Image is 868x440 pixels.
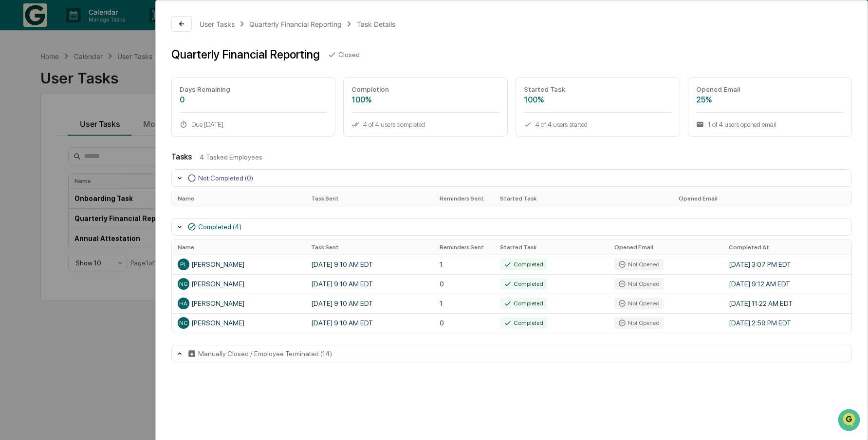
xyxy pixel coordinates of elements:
[837,408,863,434] iframe: Open customer support
[609,240,723,255] th: Opened Email
[673,191,851,206] th: Opened Email
[434,240,494,255] th: Reminders Sent
[351,95,499,104] div: 100%
[434,274,494,294] td: 0
[305,313,434,333] td: [DATE] 9:10 AM EDT
[33,84,123,92] div: We're available if you need us!
[524,85,672,93] div: Started Task
[178,278,299,290] div: [PERSON_NAME]
[180,261,186,268] span: PL
[69,165,118,173] a: Powered byPylon
[172,240,305,255] th: Name
[434,191,494,206] th: Reminders Sent
[6,138,65,155] a: 🔎Data Lookup
[305,255,434,274] td: [DATE] 9:10 AM EDT
[500,317,547,329] div: Completed
[351,120,499,128] div: 4 of 4 users completed
[97,165,118,173] span: Pylon
[434,294,494,313] td: 1
[614,259,664,270] div: Not Opened
[10,142,18,150] div: 🔎
[200,153,852,161] div: 4 Tasked Employees
[172,191,305,206] th: Name
[198,174,253,182] div: Not Completed (0)
[524,120,672,128] div: 4 of 4 users started
[178,259,299,270] div: [PERSON_NAME]
[200,20,235,28] div: User Tasks
[696,120,844,128] div: 1 of 4 users opened email
[696,95,844,104] div: 25%
[494,191,673,206] th: Started Task
[249,20,342,28] div: Quarterly Financial Reporting
[500,259,547,270] div: Completed
[614,298,664,309] div: Not Opened
[305,274,434,294] td: [DATE] 9:10 AM EDT
[723,313,851,333] td: [DATE] 2:59 PM EDT
[723,240,851,255] th: Completed At
[500,278,547,290] div: Completed
[180,120,328,128] div: Due [DATE]
[180,85,328,93] div: Days Remaining
[6,119,67,137] a: 🖐️Preclearance
[198,350,332,358] div: Manually Closed / Employee Terminated (14)
[723,274,851,294] td: [DATE] 9:12 AM EDT
[614,317,664,329] div: Not Opened
[338,51,360,59] div: Closed
[171,152,192,161] div: Tasks
[723,255,851,274] td: [DATE] 3:07 PM EDT
[198,223,241,231] div: Completed (4)
[166,78,177,89] button: Start new chat
[71,124,78,132] div: 🗄️
[67,119,125,137] a: 🗄️Attestations
[171,47,320,61] div: Quarterly Financial Reporting
[305,191,434,206] th: Task Sent
[178,298,299,309] div: [PERSON_NAME]
[434,255,494,274] td: 1
[614,278,664,290] div: Not Opened
[10,20,177,36] p: How can we help?
[305,294,434,313] td: [DATE] 9:10 AM EDT
[19,123,63,133] span: Preclearance
[723,294,851,313] td: [DATE] 11:22 AM EDT
[351,85,499,93] div: Completion
[179,300,187,307] span: HA
[10,124,18,132] div: 🖐️
[10,75,27,92] img: 1746055101610-c473b297-6a78-478c-a979-82029cc54cd1
[434,313,494,333] td: 0
[305,240,434,255] th: Task Sent
[80,123,121,133] span: Attestations
[357,20,395,28] div: Task Details
[179,320,188,326] span: NC
[33,75,160,84] div: Start new chat
[19,141,61,151] span: Data Lookup
[696,85,844,93] div: Opened Email
[178,317,299,329] div: [PERSON_NAME]
[524,95,672,104] div: 100%
[180,95,328,104] div: 0
[494,240,609,255] th: Started Task
[179,280,187,287] span: NG
[500,298,547,309] div: Completed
